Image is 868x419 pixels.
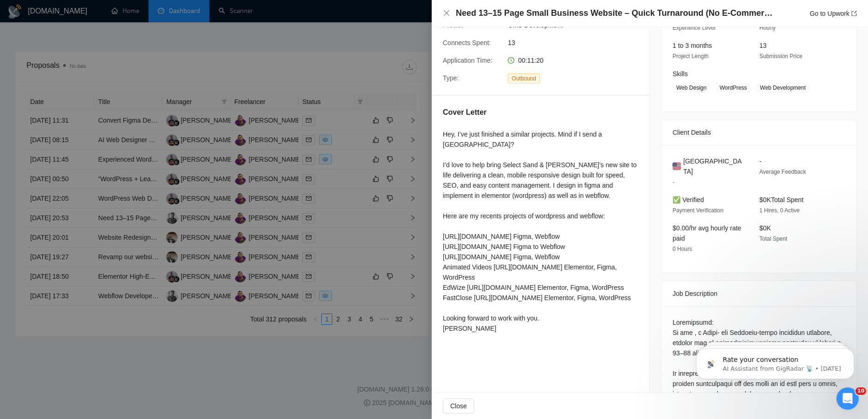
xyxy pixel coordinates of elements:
[443,21,463,29] span: Profile:
[673,83,710,93] span: Web Design
[673,207,723,214] span: Payment Verification
[759,42,767,49] span: 13
[443,39,491,46] span: Connects Spent:
[443,399,474,413] button: Close
[673,179,674,185] span: -
[673,246,692,252] span: 0 Hours
[508,73,540,84] span: Outbound
[508,57,514,64] span: clock-circle
[673,224,741,242] span: $0.00/hr avg hourly rate paid
[673,196,704,203] span: ✅ Verified
[851,11,857,16] span: export
[759,169,806,175] span: Average Feedback
[759,207,800,214] span: 1 Hires, 0 Active
[673,281,845,306] div: Job Description
[456,7,776,19] h4: Need 13–15 Page Small Business Website – Quick Turnaround (No E-Commerce)
[443,107,486,118] h5: Cover Letter
[518,57,544,64] span: 00:11:20
[443,74,459,82] span: Type:
[673,25,715,31] span: Experience Level
[443,9,450,17] span: close
[759,196,803,203] span: $0K Total Spent
[759,224,771,232] span: $0K
[673,53,708,59] span: Project Length
[759,157,762,165] span: -
[759,236,787,242] span: Total Spent
[443,9,450,17] button: Close
[673,161,681,171] img: 🇺🇸
[836,387,859,410] iframe: Intercom live chat
[443,57,492,64] span: Application Time:
[810,10,857,17] a: Go to Upworkexport
[759,53,803,59] span: Submission Price
[759,25,776,31] span: Hourly
[682,329,868,394] iframe: Intercom notifications message
[855,387,866,395] span: 10
[673,120,845,145] div: Client Details
[756,83,810,93] span: Web Development
[716,83,751,93] span: WordPress
[450,401,467,411] span: Close
[508,38,647,48] span: 13
[443,129,638,334] div: Hey, I’ve just finished a similar projects. Mind if I send a [GEOGRAPHIC_DATA]? I’d love to help ...
[673,42,712,49] span: 1 to 3 months
[683,156,745,177] span: [GEOGRAPHIC_DATA]
[673,70,688,78] span: Skills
